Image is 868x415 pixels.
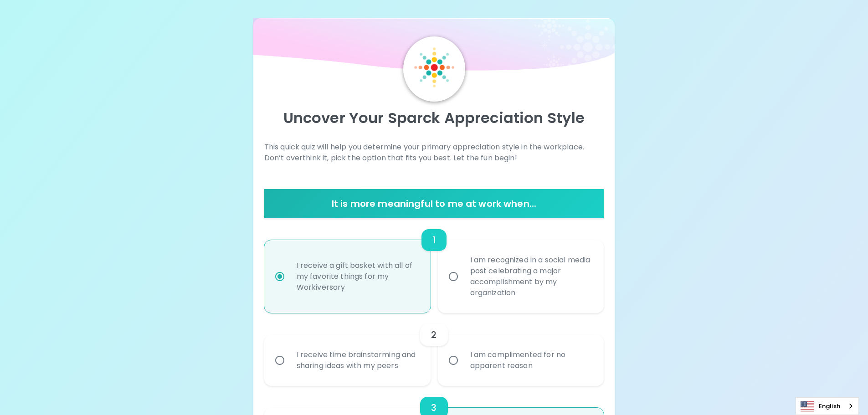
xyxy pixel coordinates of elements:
[264,142,604,164] p: This quick quiz will help you determine your primary appreciation style in the workplace. Don’t o...
[264,313,604,386] div: choice-group-check
[463,338,599,382] div: I am complimented for no apparent reason
[264,109,604,127] p: Uncover Your Sparck Appreciation Style
[289,338,426,382] div: I receive time brainstorming and sharing ideas with my peers
[431,328,437,342] h6: 2
[264,218,604,313] div: choice-group-check
[796,397,859,415] div: Language
[463,244,599,309] div: I am recognized in a social media post celebrating a major accomplishment by my organization
[414,47,454,87] img: Sparck Logo
[289,249,426,304] div: I receive a gift basket with all of my favorite things for my Workiversary
[253,18,615,75] img: wave
[431,400,437,415] h6: 3
[796,398,858,415] a: English
[796,397,859,415] aside: Language selected: English
[432,233,436,247] h6: 1
[268,196,601,211] h6: It is more meaningful to me at work when...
